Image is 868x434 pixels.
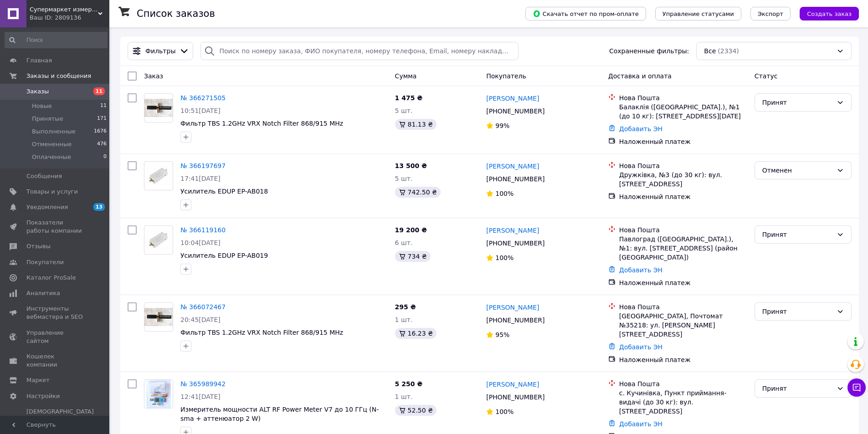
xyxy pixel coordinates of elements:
button: Чат с покупателем [847,378,866,397]
span: 100% [495,408,514,415]
span: Маркет [26,376,50,384]
span: Покупатель [486,72,526,80]
a: Фото товару [144,93,173,123]
div: Отменен [762,165,833,175]
span: 5 250 ₴ [395,380,423,388]
a: № 366197697 [180,162,226,169]
img: Фото товару [146,380,171,408]
a: Добавить ЭН [619,125,663,133]
button: Управление статусами [655,7,741,20]
div: Наложенный платеж [619,355,747,364]
span: 1 шт. [395,316,413,323]
span: 10:04[DATE] [180,239,221,246]
div: Наложенный платеж [619,192,747,201]
div: [GEOGRAPHIC_DATA], Почтомат №35218: ул. [PERSON_NAME][STREET_ADDRESS] [619,311,747,339]
a: Фото товару [144,302,173,332]
a: Измеритель мощности ALT RF Power Meter V7 до 10 ГГц (N-sma + аттенюатор 2 W) [180,406,379,422]
span: Инструменты вебмастера и SEO [26,305,84,321]
a: [PERSON_NAME] [486,94,539,103]
img: Фото товару [144,230,173,250]
span: 10:51[DATE] [180,107,221,114]
div: с. Кучинівка, Пункт приймання-видачі (до 30 кг): вул. [STREET_ADDRESS] [619,388,747,416]
span: Отзывы [26,242,51,250]
img: Фото товару [144,166,173,186]
span: (2334) [718,47,739,55]
span: Сохраненные фильтры: [609,46,689,56]
span: Кошелек компании [26,352,84,369]
span: 17:41[DATE] [180,175,221,182]
span: Заказы и сообщения [26,72,91,80]
a: № 365989942 [180,380,226,388]
input: Поиск [5,32,108,48]
span: Сумма [395,72,417,80]
span: 1 шт. [395,393,413,400]
span: 13 [93,203,105,211]
div: Ваш ID: 2809136 [30,14,109,22]
div: Наложенный платеж [619,278,747,287]
span: Фильтры [145,46,175,56]
a: [PERSON_NAME] [486,380,539,389]
a: Добавить ЭН [619,420,663,428]
span: Товары и услуги [26,188,78,196]
span: 13 500 ₴ [395,162,427,169]
a: [PERSON_NAME] [486,226,539,235]
a: № 366271505 [180,94,226,102]
span: 1676 [94,128,107,136]
span: Все [704,46,716,56]
a: Добавить ЭН [619,343,663,351]
div: 742.50 ₴ [395,187,441,198]
span: Принятые [32,115,63,123]
img: Фото товару [144,99,173,117]
span: 5 шт. [395,107,413,114]
span: Сообщения [26,172,62,180]
a: Фото товару [144,161,173,190]
a: Добавить ЭН [619,266,663,274]
div: [PHONE_NUMBER] [484,173,546,185]
h1: Список заказов [137,8,215,19]
a: [PERSON_NAME] [486,162,539,171]
div: Принят [762,97,833,107]
span: Каталог ProSale [26,274,76,282]
span: Уведомления [26,203,68,211]
div: [PHONE_NUMBER] [484,105,546,117]
div: [PHONE_NUMBER] [484,391,546,403]
span: Показатели работы компании [26,219,84,235]
a: [PERSON_NAME] [486,303,539,312]
div: Дружківка, №3 (до 30 кг): вул. [STREET_ADDRESS] [619,170,747,189]
div: Балаклія ([GEOGRAPHIC_DATA].), №1 (до 10 кг): [STREET_ADDRESS][DATE] [619,102,747,121]
span: Новые [32,102,52,110]
a: Фото товару [144,225,173,255]
div: [PHONE_NUMBER] [484,237,546,250]
span: Отмененные [32,140,72,148]
div: Нова Пошта [619,161,747,170]
div: Нова Пошта [619,379,747,388]
span: 5 шт. [395,175,413,182]
a: Фото товару [144,379,173,408]
a: Создать заказ [791,10,859,17]
span: Аналитика [26,289,60,297]
div: 734 ₴ [395,251,431,262]
span: Усилитель EDUP EP-AB019 [180,252,268,259]
span: Управление сайтом [26,329,84,345]
span: 100% [495,254,514,261]
button: Экспорт [750,7,791,20]
img: Фото товару [144,308,173,326]
span: Усилитель EDUP EP-AB018 [180,188,268,195]
span: 19 200 ₴ [395,226,427,234]
span: Настройки [26,392,60,400]
div: Нова Пошта [619,225,747,235]
span: Создать заказ [807,10,852,17]
span: Управление статусами [663,10,734,17]
a: № 366072467 [180,303,226,311]
span: Заказ [144,72,163,80]
a: Фильтр TBS 1.2GHz VRX Notch Filter 868/915 MHz [180,329,343,336]
div: Принят [762,306,833,317]
div: Принят [762,230,833,240]
a: Фильтр TBS 1.2GHz VRX Notch Filter 868/915 MHz [180,120,343,127]
span: Главная [26,56,52,65]
span: Покупатели [26,258,64,266]
input: Поиск по номеру заказа, ФИО покупателя, номеру телефона, Email, номеру накладной [200,42,518,60]
div: Наложенный платеж [619,137,747,146]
